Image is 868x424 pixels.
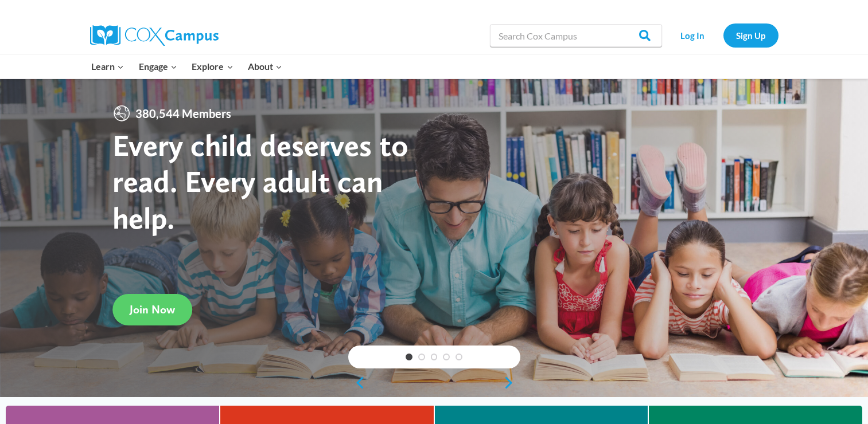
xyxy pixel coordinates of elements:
a: 2 [418,354,425,360]
a: 4 [443,354,450,360]
a: 3 [431,354,438,360]
a: next [503,376,520,390]
a: previous [348,376,365,390]
span: Join Now [130,303,175,316]
a: 1 [406,354,412,360]
span: 380,544 Members [131,104,236,123]
span: About [248,59,282,74]
input: Search Cox Campus [490,24,662,47]
strong: Every child deserves to read. Every adult can help. [112,127,408,236]
a: Log In [668,23,718,47]
nav: Secondary Navigation [668,23,779,47]
a: 5 [456,354,462,360]
span: Explore [192,59,233,74]
a: Sign Up [723,23,779,47]
span: Learn [91,59,124,74]
a: Join Now [112,294,192,325]
nav: Primary Navigation [84,54,290,78]
img: Cox Campus [90,25,219,46]
div: content slider buttons [348,371,520,394]
span: Engage [139,59,177,74]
